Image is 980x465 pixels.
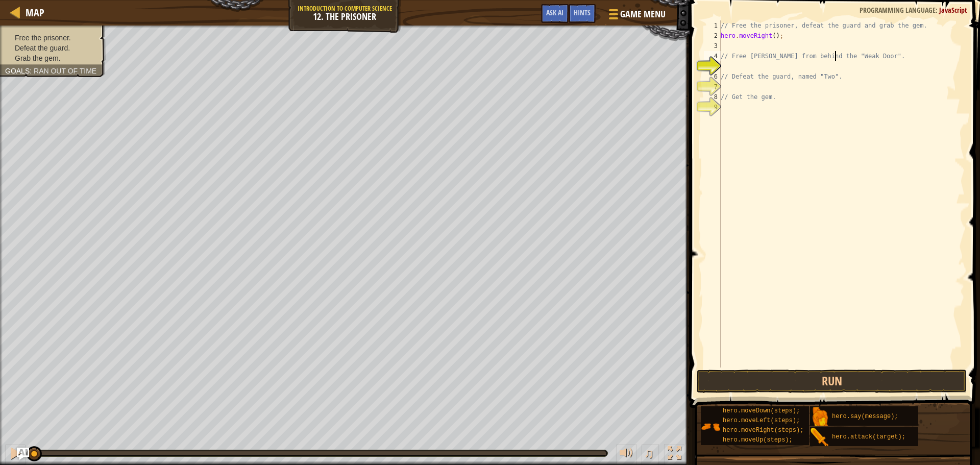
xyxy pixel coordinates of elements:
span: hero.moveUp(steps); [723,436,793,444]
span: hero.moveRight(steps); [723,427,803,434]
li: Grab the gem. [5,53,98,63]
span: Goals [5,67,30,75]
button: Ask AI [541,4,569,23]
div: 8 [704,92,721,102]
li: Defeat the guard. [5,43,98,53]
span: hero.say(message); [832,413,898,420]
li: Free the prisoner. [5,33,98,43]
img: portrait.png [701,417,720,436]
div: 6 [704,71,721,82]
div: 3 [704,41,721,51]
span: Hints [574,8,591,17]
img: portrait.png [810,407,829,427]
button: Game Menu [601,4,672,28]
span: hero.attack(target); [832,433,905,440]
span: : [936,5,939,15]
span: Ask AI [546,8,563,17]
span: Programming language [860,5,936,15]
div: 5 [704,61,721,71]
span: Game Menu [620,8,666,21]
button: Ask AI [17,448,29,460]
button: Toggle fullscreen [664,444,684,465]
span: Defeat the guard. [15,44,70,52]
span: Ran out of time [34,67,96,75]
button: Run [697,370,967,393]
div: 4 [704,51,721,61]
span: JavaScript [939,5,967,15]
img: portrait.png [810,428,829,447]
span: Grab the gem. [15,54,61,62]
div: 2 [704,31,721,41]
button: Ctrl + P: Pause [5,444,26,465]
div: 9 [704,102,721,112]
span: : [30,67,34,75]
div: 7 [704,82,721,92]
span: ♫ [644,446,654,461]
span: hero.moveLeft(steps); [723,417,800,424]
button: Adjust volume [616,444,636,465]
div: 1 [704,20,721,31]
span: hero.moveDown(steps); [723,407,800,414]
span: Free the prisoner. [15,34,71,42]
button: ♫ [642,444,659,465]
a: Map [20,6,44,19]
span: Map [26,6,44,19]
